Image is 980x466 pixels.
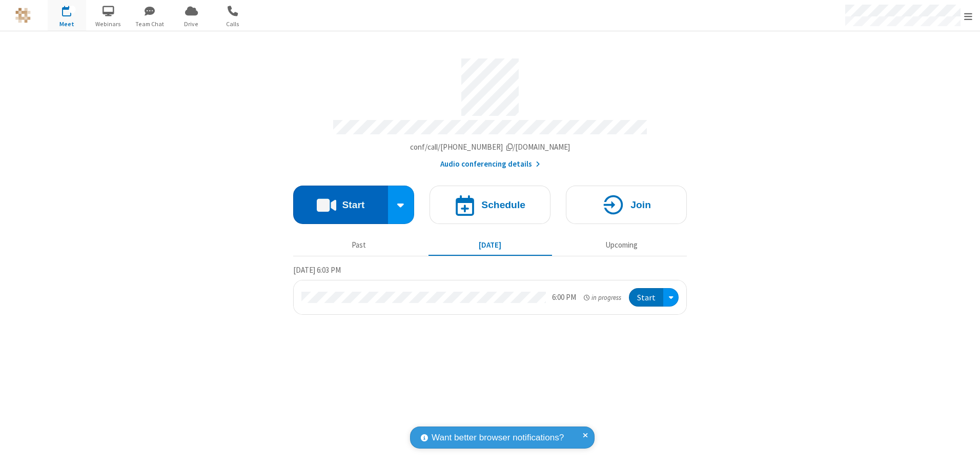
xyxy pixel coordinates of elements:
[172,19,211,29] span: Drive
[89,19,128,29] span: Webinars
[293,51,687,170] section: Account details
[214,19,252,29] span: Calls
[48,19,86,29] span: Meet
[629,288,663,307] button: Start
[630,200,651,210] h4: Join
[432,431,564,444] span: Want better browser notifications?
[481,200,525,210] h4: Schedule
[428,235,552,255] button: [DATE]
[293,264,687,315] section: Today's Meetings
[15,8,31,23] img: QA Selenium DO NOT DELETE OR CHANGE
[566,186,687,224] button: Join
[560,235,683,255] button: Upcoming
[410,142,570,152] span: Copy my meeting room link
[440,158,540,170] button: Audio conferencing details
[584,293,621,302] em: in progress
[410,141,570,153] button: Copy my meeting room linkCopy my meeting room link
[342,200,364,210] h4: Start
[430,186,550,224] button: Schedule
[663,288,679,307] div: Open menu
[131,19,169,29] span: Team Chat
[552,292,576,303] div: 6:00 PM
[293,265,341,275] span: [DATE] 6:03 PM
[297,235,421,255] button: Past
[293,186,388,224] button: Start
[69,6,76,13] div: 1
[388,186,415,224] div: Start conference options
